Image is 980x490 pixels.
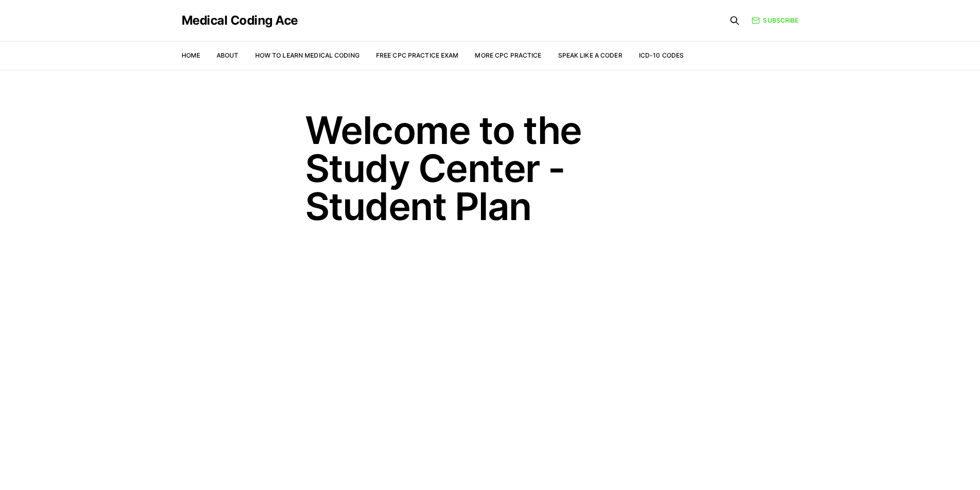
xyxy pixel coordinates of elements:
[217,51,239,59] a: About
[376,51,459,59] a: Free CPC Practice Exam
[639,51,684,59] a: ICD-10 Codes
[255,51,360,59] a: How to Learn Medical Coding
[752,16,798,25] a: Subscribe
[558,51,622,59] a: Speak Like a Coder
[182,51,200,59] a: Home
[475,51,541,59] a: More CPC Practice
[305,111,675,225] h1: Welcome to the Study Center - Student Plan
[182,14,298,27] a: Medical Coding Ace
